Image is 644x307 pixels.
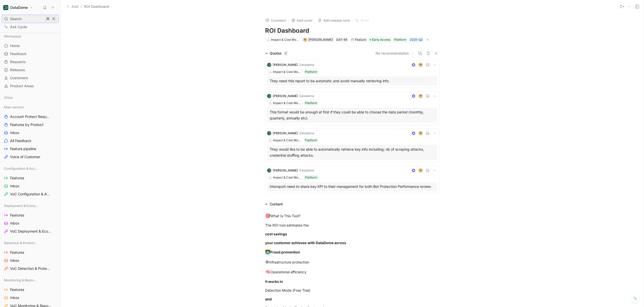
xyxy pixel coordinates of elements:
[2,202,58,235] div: Deployment & EcosystemFeaturesInboxVoC Deployment & Ecosystem
[270,50,288,56] div: Quotes
[10,24,27,30] span: Ask Cycle
[10,51,26,56] span: Feedback
[2,82,58,90] a: Product Areas
[265,259,439,266] div: Infrastructure protection
[2,257,58,264] a: Inbox
[3,5,8,10] img: DataDome
[10,154,40,159] span: Voice of Customer
[2,58,58,66] a: Requests
[351,38,354,41] img: 🌱
[2,211,58,219] a: Features
[2,42,58,50] a: Home
[270,146,435,158] div: They would like to be able to automatically retrieve key info including; nb of scraping attacks, ...
[265,223,439,228] div: The ROI tool estimates the
[298,168,314,172] span: · Datadome
[351,37,366,42] div: Feature
[2,220,58,227] a: Inbox
[10,16,22,22] span: Search
[315,17,352,24] button: Add release note
[2,286,58,293] a: Features
[10,43,20,48] span: Home
[265,213,439,219] div: What Is This Tool?
[369,37,391,42] div: Early Access
[10,75,28,80] span: Customers
[267,168,271,172] img: logo
[2,23,58,31] a: Ask Cycle
[265,27,439,35] h1: ROI Dashboard
[10,176,24,181] span: Features
[2,32,58,40] div: Workspace
[304,38,306,41] img: avatar
[273,63,298,67] span: [PERSON_NAME]
[265,297,272,301] strong: and
[270,109,435,121] div: This format would be enough at first if they could be able to choose the data period (monthly, qu...
[273,69,301,74] div: Impact & Cost Monitoring
[419,63,422,66] img: avatar
[394,37,406,42] div: Platform
[2,153,58,161] a: Voice of Customer
[10,250,24,255] span: Features
[2,94,58,103] div: Other
[265,269,439,275] div: Operational efficiency
[2,228,58,235] a: VoC Deployment & Ecosystem
[353,17,371,24] button: Write
[4,240,38,245] span: Detection & Protection
[66,4,80,10] button: Add
[372,37,390,42] span: Early Access
[360,18,369,23] span: Write
[10,192,52,197] span: VoC Configuration & Access
[10,221,19,226] span: Inbox
[2,190,58,198] a: VoC Configuration & Access
[267,131,271,135] img: logo
[298,131,314,135] span: · Datadome
[265,213,270,218] span: 🎯
[376,50,409,56] button: No recommendation
[10,83,34,89] span: Product Areas
[270,201,283,207] div: Content
[2,103,58,111] div: Main section
[298,63,314,67] span: · Datadome
[84,4,109,10] span: ROI Dashboard
[2,265,58,272] a: VoC Detection & Protection
[10,130,19,135] span: Inbox
[2,15,58,23] div: Search⌘K
[273,175,301,180] div: Impact & Cost Monitoring
[273,101,301,106] div: Impact & Cost Monitoring
[10,213,24,218] span: Features
[2,202,58,209] div: Deployment & Ecosystem
[289,17,315,24] button: Add cover
[270,250,300,254] strong: Fraud prevention
[267,94,271,98] img: logo
[2,66,58,74] a: Releases
[305,69,317,74] div: Platform
[265,249,270,254] span: 👨‍💻
[2,165,58,172] div: Configuration & Access
[265,232,287,236] strong: cost savings
[270,78,435,84] div: They need this report to be automatic and avoid manually retrieving info.
[308,38,333,41] span: [PERSON_NAME]
[267,63,271,67] img: logo
[2,50,58,58] a: Feedback
[2,165,58,198] div: Configuration & AccessFeaturesInboxVoC Configuration & Access
[336,37,347,42] div: DAT-94
[263,17,289,24] button: Comment
[263,50,290,56] div: Quotes4
[265,288,439,293] div: Detection Mode (Free Trial)
[298,94,314,98] span: · Datadome
[10,122,44,127] span: Features by Product
[10,114,52,119] span: Account Protect Requests
[273,138,301,143] div: Impact & Cost Monitoring
[4,278,38,283] span: Monitoring & Reporting
[2,294,58,301] a: Inbox
[2,249,58,256] a: Features
[419,169,422,172] img: avatar
[10,184,19,189] span: Inbox
[2,174,58,182] a: Features
[271,37,299,42] div: Impact & Cost Monitoring
[273,94,298,98] span: [PERSON_NAME]
[265,279,283,284] strong: It works in
[2,129,58,137] a: Inbox
[2,94,58,101] div: Other
[265,241,346,245] strong: your customer achieves with DataDome across
[2,276,58,284] div: Monitoring & Reporting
